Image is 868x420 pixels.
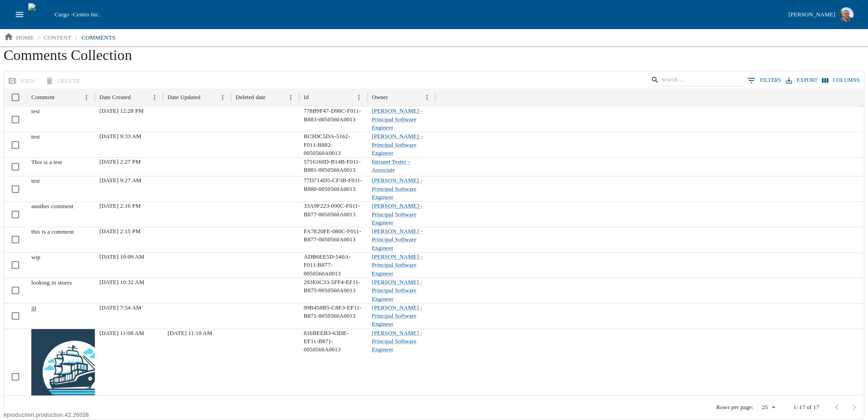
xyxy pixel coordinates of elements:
[299,176,367,201] div: 77D714D5-CF3B-F011-B880-0050560A0013
[372,254,422,277] a: [PERSON_NAME] - Principal Software Engineer
[99,279,144,285] span: 02/26/2025 10:32 AM
[299,132,367,157] div: BC9DC5DA-5162-F011-B882-0050560A0013
[372,279,422,302] a: [PERSON_NAME] - Principal Software Engineer
[299,278,367,303] div: 293E0C33-5FF4-EF11-B875-0050560A0013
[4,46,864,71] h1: Comments Collection
[99,94,131,101] div: Date Created
[31,158,90,167] p: This si a test
[73,11,100,18] span: Centro Inc.
[31,132,90,141] p: test
[236,94,266,101] div: Deleted date
[168,94,201,101] div: Date Updated
[372,330,422,353] a: [PERSON_NAME] - Principal Software Engineer
[285,91,297,104] button: Menu
[31,253,90,262] p: wip
[81,33,115,42] p: comments
[372,228,422,251] a: [PERSON_NAME] - Principal Software Engineer
[745,74,784,87] button: Show filters
[99,133,141,140] span: 07/16/2025 9:33 AM
[99,203,141,209] span: 03/28/2025 2:16 PM
[757,401,779,414] div: 25
[31,278,90,287] p: looking in stores
[372,108,422,131] a: [PERSON_NAME] - Principal Software Engineer
[99,330,144,336] span: 01/29/2025 11:08 AM
[839,7,853,22] img: Profile image
[372,94,388,101] div: Owner
[132,91,144,104] button: Sort
[353,91,365,104] button: Menu
[148,91,161,104] button: Menu
[661,74,732,86] input: Search…
[31,227,90,236] p: this is a comment
[31,329,115,413] img: 2Q==
[31,176,90,185] p: test
[38,33,39,42] li: /
[304,94,309,101] div: Id
[51,10,784,19] div: Cargo -
[372,203,422,226] a: [PERSON_NAME] - Principal Software Engineer
[28,3,51,26] img: cargo logo
[820,74,862,87] button: Select columns
[76,33,78,42] li: /
[99,177,141,184] span: 05/28/2025 9:27 AM
[168,330,212,336] span: 01/29/2025 11:10 AM
[372,305,422,328] a: [PERSON_NAME] - Principal Software Engineer
[78,30,119,45] a: comments
[11,6,28,23] button: open drawer
[372,159,410,173] a: Intranet Tester - Associate
[217,91,229,104] button: Menu
[31,202,90,211] p: another comment
[31,304,90,313] p: jjj
[651,74,745,89] div: Search
[202,91,214,104] button: Sort
[372,177,422,200] a: [PERSON_NAME] - Principal Software Engineer
[299,252,367,278] div: ADB6EE5D-540A-F011-B877-0050560A0013
[99,305,141,311] span: 02/05/2025 7:54 AM
[99,254,144,260] span: 03/26/2025 10:09 AM
[310,91,322,104] button: Sort
[31,94,55,101] div: Comment
[80,91,93,104] button: Menu
[784,74,820,87] button: Export
[789,10,835,20] div: [PERSON_NAME]
[31,107,90,116] p: test
[389,91,401,104] button: Sort
[299,227,367,252] div: FA7E20FE-080C-F011-B877-0050560A0013
[40,30,75,45] a: content
[421,91,433,104] button: Menu
[99,159,141,165] span: 06/17/2025 2:27 PM
[99,108,144,114] span: 09/08/2025 12:28 PM
[99,228,141,235] span: 03/28/2025 2:15 PM
[299,106,367,132] div: 778B9F47-D98C-F011-B883-0050560A0013
[716,403,754,411] p: Rows per page:
[44,33,72,42] p: content
[299,157,367,176] div: 5716160D-B14B-F011-B881-0050560A0013
[785,5,857,25] button: [PERSON_NAME]
[56,91,68,104] button: Sort
[266,91,279,104] button: Sort
[793,403,819,411] p: 1–17 of 17
[372,133,422,156] a: [PERSON_NAME] - Principal Software Engineer
[299,201,367,227] div: 33A9F223-090C-F011-B877-0050560A0013
[299,303,367,329] div: 99B458B5-C8E3-EF11-B871-0050560A0013
[16,33,34,42] p: home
